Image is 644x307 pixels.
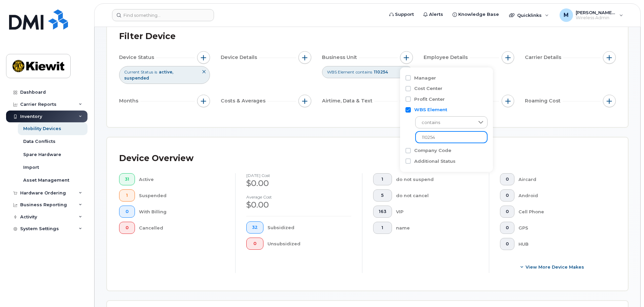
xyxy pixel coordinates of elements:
div: $0.00 [246,199,351,211]
span: Business Unit [322,54,359,61]
span: 0 [506,241,509,247]
div: Quicklinks [504,8,553,22]
button: 0 [119,206,135,218]
span: 1 [379,177,386,182]
span: active [159,69,173,74]
iframe: Messenger Launcher [615,278,639,302]
label: Additional Status [414,158,456,164]
span: Support [395,11,414,18]
div: $0.00 [246,178,351,189]
button: 163 [373,206,392,218]
span: 0 [252,241,258,246]
div: do not cancel [396,189,478,202]
span: [PERSON_NAME].Mendoza1 [576,10,616,15]
div: Maria.Mendoza1 [555,8,628,22]
span: Carrier Details [525,54,563,61]
span: is [154,69,157,75]
span: Quicklinks [517,12,542,18]
div: name [396,222,478,234]
div: With Billing [139,206,225,218]
label: Cost Center [414,85,442,92]
div: do not suspend [396,173,478,185]
span: Months [119,97,140,104]
span: Wireless Admin [576,15,616,21]
div: VIP [396,206,478,218]
span: Airtime, Data & Text [322,97,374,104]
div: HUB [518,238,605,250]
button: 0 [500,206,514,218]
span: 32 [252,225,258,230]
button: 1 [373,222,392,234]
button: 0 [500,222,514,234]
span: 0 [506,193,509,198]
span: 1 [379,225,386,231]
button: 0 [246,238,263,250]
label: WBS Element [414,106,447,113]
span: Device Details [221,54,259,61]
div: Unsubsidized [267,238,352,250]
div: Device Overview [119,150,193,167]
button: 1 [119,189,135,202]
input: Find something... [112,9,214,21]
span: 110254 [374,69,388,74]
div: Subsidized [267,221,352,234]
button: 1 [373,173,392,185]
span: 31 [125,177,129,182]
button: 0 [500,189,514,202]
a: Knowledge Base [448,8,504,21]
span: suspended [124,75,149,81]
span: Employee Details [424,54,470,61]
span: 5 [379,193,386,198]
button: 0 [500,173,514,185]
label: Manager [414,75,436,81]
button: 32 [246,221,263,234]
span: View More Device Makes [526,264,584,270]
div: Aircard [518,173,605,185]
div: Android [518,189,605,202]
div: Cell Phone [518,206,605,218]
button: 0 [500,238,514,250]
span: 0 [125,225,129,231]
h4: [DATE] cost [246,173,351,178]
div: Filter Device [119,28,176,45]
span: Current Status [124,69,153,75]
span: 0 [506,177,509,182]
label: Company Code [414,147,451,154]
span: 0 [506,209,509,214]
a: Alerts [419,8,448,21]
div: Active [139,173,225,185]
button: 5 [373,189,392,202]
span: Knowledge Base [458,11,499,18]
button: View More Device Makes [500,261,605,273]
h4: Average cost [246,195,351,199]
span: Device Status [119,54,156,61]
span: contains [356,69,372,75]
a: Support [385,8,419,21]
span: M [564,11,569,19]
span: Roaming Cost [525,97,563,104]
span: WBS Element [327,69,354,75]
button: 31 [119,173,135,185]
span: 163 [379,209,386,214]
label: Profit Center [414,96,445,102]
span: Alerts [429,11,443,18]
input: Enter Value [415,131,488,143]
div: Suspended [139,189,225,202]
span: 1 [125,193,129,198]
span: 0 [125,209,129,214]
span: contains [416,117,474,129]
div: Cancelled [139,222,225,234]
button: 0 [119,222,135,234]
div: GPS [518,222,605,234]
span: Costs & Averages [221,97,267,104]
span: 0 [506,225,509,231]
